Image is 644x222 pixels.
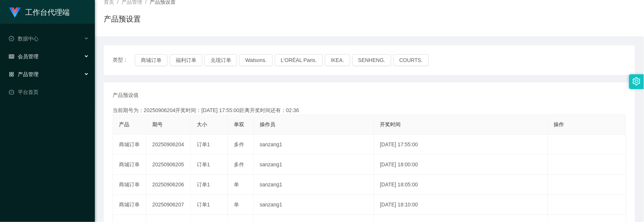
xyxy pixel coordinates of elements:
[9,71,39,77] span: 产品管理
[170,54,202,66] button: 福利订单
[197,121,207,127] span: 大小
[234,202,239,208] span: 单
[9,85,89,99] a: 图标: dashboard平台首页
[113,175,146,195] td: 商城订单
[146,155,191,175] td: 20250906205
[119,121,129,127] span: 产品
[113,54,135,66] span: 类型：
[239,54,273,66] button: Watsons.
[197,141,210,147] span: 订单1
[374,135,548,155] td: [DATE] 17:55:00
[197,161,210,167] span: 订单1
[9,54,14,59] i: 图标: table
[254,135,374,155] td: sanzang1
[113,195,146,215] td: 商城订单
[152,121,163,127] span: 期号
[325,54,350,66] button: IKEA.
[234,141,244,147] span: 多件
[633,77,641,85] i: 图标: setting
[113,155,146,175] td: 商城订单
[9,36,14,41] i: 图标: check-circle-o
[374,175,548,195] td: [DATE] 18:05:00
[234,161,244,167] span: 多件
[9,72,14,77] i: 图标: appstore-o
[9,7,21,18] img: logo.9652507e.png
[113,135,146,155] td: 商城订单
[146,195,191,215] td: 20250906207
[260,121,275,127] span: 操作员
[374,155,548,175] td: [DATE] 18:00:00
[25,0,70,24] h1: 工作台代理端
[234,121,244,127] span: 单双
[9,53,39,59] span: 会员管理
[197,202,210,208] span: 订单1
[113,91,139,99] span: 产品预设值
[9,36,39,42] span: 数据中心
[234,182,239,187] span: 单
[146,175,191,195] td: 20250906206
[275,54,323,66] button: L'ORÉAL Paris.
[113,107,626,114] div: 当前期号为：20250906204开奖时间：[DATE] 17:55:00距离开奖时间还有：02:36
[380,121,401,127] span: 开奖时间
[9,9,70,15] a: 工作台代理端
[254,155,374,175] td: sanzang1
[135,54,167,66] button: 商城订单
[254,195,374,215] td: sanzang1
[104,13,141,25] h1: 产品预设置
[205,54,237,66] button: 兑现订单
[254,175,374,195] td: sanzang1
[394,54,429,66] button: COURTS.
[197,182,210,187] span: 订单1
[554,121,564,127] span: 操作
[374,195,548,215] td: [DATE] 18:10:00
[352,54,391,66] button: SENHENG.
[146,135,191,155] td: 20250906204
